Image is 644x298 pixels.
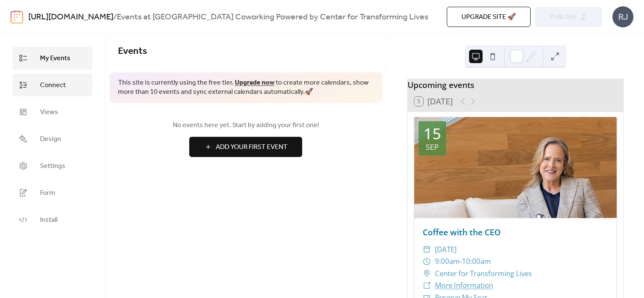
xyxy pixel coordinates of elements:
[13,154,92,177] a: Settings
[113,9,117,25] b: /
[40,134,61,144] span: Design
[13,181,92,204] a: Form
[462,12,516,22] span: Upgrade site 🚀
[13,101,92,123] a: Views
[117,9,428,25] b: Events at [GEOGRAPHIC_DATA] Coworking Powered by Center for Transforming Lives
[423,268,431,280] div: ​
[118,42,147,61] span: Events
[189,137,302,157] button: Add Your First Event
[13,128,92,150] a: Design
[435,268,532,280] span: Center for Transforming Lives
[460,255,462,268] span: -
[118,120,374,130] span: No events here yet. Start by adding your first one!
[28,9,113,25] a: [URL][DOMAIN_NAME]
[118,78,374,97] span: This site is currently using the free tier. to create more calendars, show more than 10 events an...
[13,74,92,96] a: Connect
[118,137,374,157] a: Add Your First Event
[423,279,431,292] div: ​
[11,10,23,24] img: logo
[435,280,493,290] a: More Information
[447,7,531,27] button: Upgrade site 🚀
[424,126,441,141] div: 15
[423,226,501,238] a: Coffee with the CEO
[40,215,57,225] span: Install
[426,143,439,151] div: Sep
[40,80,66,90] span: Connect
[40,161,65,171] span: Settings
[462,255,491,268] span: 10:00am
[435,244,456,256] span: [DATE]
[235,76,274,89] a: Upgrade now
[423,255,431,268] div: ​
[40,188,55,198] span: Form
[408,79,623,91] div: Upcoming events
[13,208,92,231] a: Install
[40,53,70,64] span: My Events
[216,142,287,152] span: Add Your First Event
[13,47,92,69] a: My Events
[612,6,633,27] div: RJ
[435,255,460,268] span: 9:00am
[423,244,431,256] div: ​
[40,107,58,117] span: Views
